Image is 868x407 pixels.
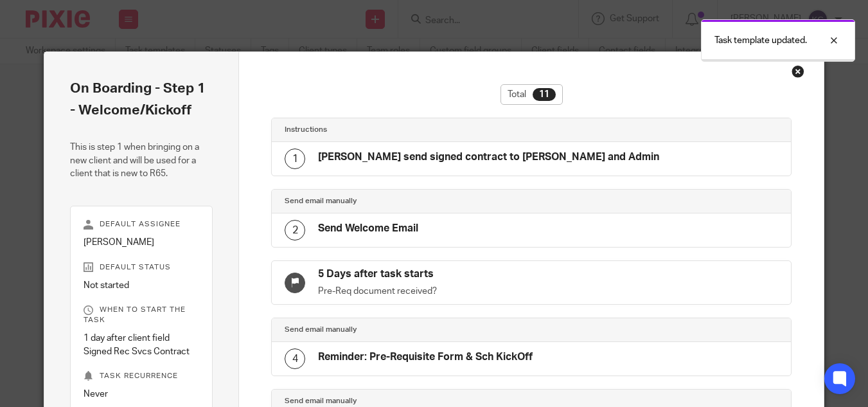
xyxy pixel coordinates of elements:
h4: Send email manually [285,196,531,206]
p: Not started [84,279,199,292]
h4: Instructions [285,125,531,135]
div: Total [500,84,563,105]
h4: Send email manually [285,396,531,406]
p: Task template updated. [714,34,807,47]
div: Close this dialog window [792,65,804,78]
div: 2 [285,220,305,240]
h4: [PERSON_NAME] send signed contract to [PERSON_NAME] and Admin [318,150,659,164]
p: Never [84,388,199,401]
p: Pre-Req document received? [318,285,531,298]
p: Task recurrence [84,371,199,381]
p: This is step 1 when bringing on a new client and will be used for a client that is new to R65. [70,141,213,180]
div: 11 [533,88,556,101]
h4: Send email manually [285,325,531,335]
h2: On Boarding - Step 1 - Welcome/Kickoff [70,78,213,122]
p: [PERSON_NAME] [84,236,199,249]
p: Default assignee [84,219,199,230]
h4: 5 Days after task starts [318,267,531,281]
div: 1 [285,149,305,169]
h4: Send Welcome Email [318,222,418,235]
h4: Reminder: Pre-Requisite Form & Sch KickOff [318,350,533,364]
p: When to start the task [84,305,199,325]
div: 4 [285,348,305,369]
p: 1 day after client field Signed Rec Svcs Contract [84,332,199,358]
p: Default status [84,262,199,273]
